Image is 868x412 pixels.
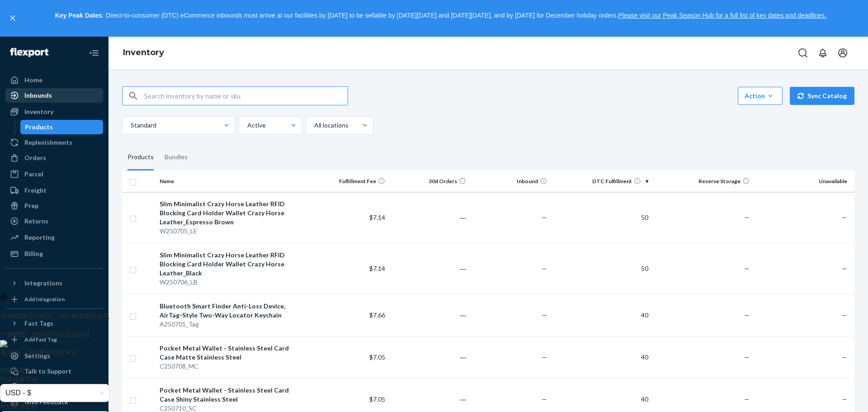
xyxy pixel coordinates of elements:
[842,213,847,221] span: —
[8,14,17,23] button: close,
[738,87,783,105] button: Action
[24,170,43,179] div: Parcel
[24,107,53,116] div: Inventory
[369,213,385,221] span: $7.14
[24,76,42,85] div: Home
[389,170,470,192] th: 30d Orders
[842,395,847,403] span: —
[160,302,304,320] div: Bluetooth Smart Finder Anti-Loss Device, AirTag-Style Two-Way Locator Keychain
[389,294,470,336] td: ―
[24,249,43,258] div: Billing
[165,145,188,170] div: Bundles
[551,294,652,336] td: 40
[22,8,860,24] p: : Direct-to-consumer (DTC) eCommerce inbounds must arrive at our facilities by [DATE] to be sella...
[127,145,154,170] div: Products
[24,186,47,195] div: Freight
[24,138,72,147] div: Replenishments
[20,6,38,14] span: Chat
[313,121,314,130] input: All locations
[160,278,304,287] div: W250706_LB
[744,311,750,319] span: —
[745,91,776,100] div: Action
[470,170,551,192] th: Inbound
[55,12,102,19] strong: Key Peak Dates
[551,192,652,243] td: 50
[25,123,53,132] div: Products
[542,353,547,361] span: —
[5,214,103,228] a: Returns
[246,121,247,130] input: Active
[389,243,470,294] td: ―
[652,170,753,192] th: Reserve Storage
[842,311,847,319] span: —
[369,353,385,361] span: $7.05
[790,87,854,105] button: Sync Catalog
[542,265,547,272] span: —
[369,395,385,403] span: $7.05
[744,213,750,221] span: —
[794,44,812,62] button: Open Search Box
[5,88,103,103] a: Inbounds
[551,336,652,379] td: 40
[160,251,304,278] div: Slim Minimalist Crazy Horse Leather RFID Blocking Card Holder Wallet Crazy Horse Leather_Black
[542,213,547,221] span: —
[160,320,304,329] div: A250701_Tag
[160,199,304,227] div: Slim Minimalist Crazy Horse Leather RFID Blocking Card Holder Wallet Crazy Horse Leather_Espresso...
[160,344,304,362] div: Pocket Metal Wallet - Stainless Steel Card Case Matte Stainless Steel
[389,336,470,379] td: ―
[744,265,750,272] span: —
[369,311,385,319] span: $7.66
[144,87,348,105] input: Search inventory by name or sku
[5,167,103,181] a: Parcel
[551,243,652,294] td: 50
[842,353,847,361] span: —
[24,153,46,162] div: Orders
[20,120,104,134] a: Products
[834,44,852,62] button: Open account menu
[160,386,304,404] div: Pocket Metal Wallet - Stainless Steel Card Case Shiny Stainless Steel
[85,44,103,62] button: Close Navigation
[5,73,103,87] a: Home
[156,170,308,192] th: Name
[308,170,389,192] th: Fulfillment Fee
[24,279,62,288] div: Integrations
[24,233,55,242] div: Reporting
[842,265,847,272] span: —
[5,230,103,245] a: Reporting
[5,183,103,198] a: Freight
[618,12,826,19] a: Please visit our Peak Season Hub for a full list of key dates and deadlines.
[744,395,750,403] span: —
[160,362,304,371] div: C250708_MC
[753,170,854,192] th: Unavailable
[5,384,104,402] span: USD - $
[542,395,547,403] span: —
[369,265,385,272] span: $7.14
[24,201,38,210] div: Prep
[542,311,547,319] span: —
[24,91,52,100] div: Inbounds
[814,44,832,62] button: Open notifications
[130,121,131,130] input: Standard
[5,276,103,290] button: Integrations
[5,151,103,165] a: Orders
[551,170,652,192] th: DTC Fulfillment
[744,353,750,361] span: —
[160,227,304,236] div: W250705_LE
[24,217,48,226] div: Returns
[5,104,103,119] a: Inventory
[116,40,171,66] ol: breadcrumbs
[5,199,103,213] a: Prep
[123,47,164,57] a: Inventory
[5,246,103,261] a: Billing
[389,192,470,243] td: ―
[10,48,48,57] img: Flexport logo
[5,135,103,150] a: Replenishments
